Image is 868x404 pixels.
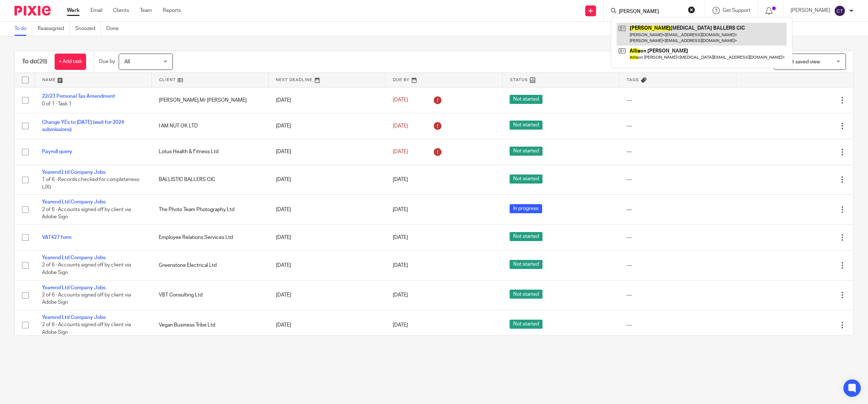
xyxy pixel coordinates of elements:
td: [DATE] [269,310,386,340]
span: [DATE] [393,263,408,268]
td: Vegan Business Tribe Ltd [152,310,268,340]
div: --- [626,262,729,269]
td: [DATE] [269,165,386,194]
div: --- [626,148,729,155]
h1: To do [22,58,47,66]
a: Yearend Ltd Company Jobs [42,315,106,320]
td: [PERSON_NAME],Mr [PERSON_NAME] [152,87,268,113]
td: [DATE] [269,87,386,113]
td: [DATE] [269,139,386,165]
span: Tags [627,78,639,82]
span: Not started [510,260,542,269]
a: Yearend Ltd Company Jobs [42,170,106,175]
td: [DATE] [269,113,386,139]
span: [DATE] [393,98,408,103]
td: The Photo Team Photography Ltd [152,195,268,224]
a: Yearend Ltd Company Jobs [42,199,106,205]
a: Email [90,7,102,14]
span: 2 of 6 · Accounts signed off by client via Adobe Sign [42,293,131,305]
td: Lotus Health & Fitness Ltd [152,139,268,165]
span: [DATE] [393,235,408,240]
span: 1 of 6 · Records checked for completeness (JX) [42,177,139,190]
td: I AM NUT OK LTD [152,113,268,139]
a: Payroll query [42,149,72,154]
button: Clear [688,6,695,13]
div: --- [626,206,729,213]
div: --- [626,321,729,329]
span: [DATE] [393,149,408,154]
a: Clients [113,7,129,14]
a: Yearend Ltd Company Jobs [42,255,106,260]
span: [DATE] [393,207,408,212]
a: Reassigned [38,22,70,36]
span: 0 of 1 · Task 1 [42,101,72,106]
td: [DATE] [269,251,386,280]
div: --- [626,97,729,104]
a: To do [14,22,32,36]
span: All [124,59,130,64]
span: Not started [510,174,542,184]
img: svg%3E [834,5,846,17]
td: Employee Relations Services Ltd [152,224,268,250]
a: Change YEs to [DATE] (wait for 2024 submissions) [42,120,124,132]
span: (28) [37,59,47,64]
span: [DATE] [393,177,408,182]
span: Not started [510,147,542,156]
td: [DATE] [269,224,386,250]
span: Not started [510,95,542,104]
a: Yearend Ltd Company Jobs [42,285,106,290]
a: Team [140,7,152,14]
p: Due by [99,58,115,65]
span: Get Support [723,8,750,13]
td: VBT Consulting Ltd [152,280,268,310]
div: --- [626,234,729,241]
div: --- [626,291,729,299]
td: BALLISTIC BALLERS CIC [152,165,268,194]
img: Pixie [14,6,51,16]
a: Reports [163,7,181,14]
span: In progress [510,204,542,213]
span: Not started [510,290,542,299]
div: --- [626,122,729,130]
a: Done [106,22,124,36]
a: + Add task [55,54,86,70]
span: [DATE] [393,293,408,298]
td: [DATE] [269,280,386,310]
span: 2 of 6 · Accounts signed off by client via Adobe Sign [42,323,131,335]
a: Work [67,7,80,14]
span: [DATE] [393,123,408,129]
a: Snoozed [75,22,101,36]
td: [DATE] [269,195,386,224]
span: Not started [510,232,542,241]
a: 22/23 Personal Tax Amendment [42,94,115,99]
a: VAT427 form [42,235,72,240]
p: [PERSON_NAME] [791,7,830,14]
span: [DATE] [393,323,408,328]
span: Not started [510,320,542,329]
div: --- [626,176,729,183]
input: Search [618,9,683,15]
span: 2 of 6 · Accounts signed off by client via Adobe Sign [42,263,131,275]
span: 2 of 6 · Accounts signed off by client via Adobe Sign [42,207,131,220]
span: Select saved view [779,59,820,64]
td: Greenstone Electrical Ltd [152,251,268,280]
span: Not started [510,121,542,130]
